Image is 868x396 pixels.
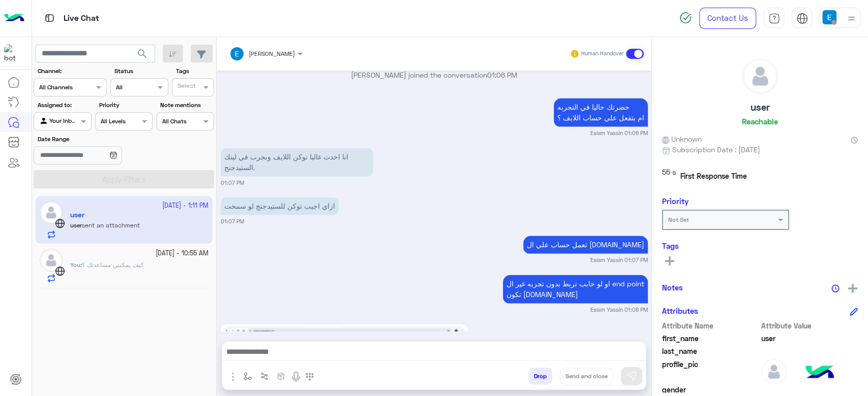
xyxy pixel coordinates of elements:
span: [PERSON_NAME] [249,50,295,57]
small: Eslam Yassin 01:06 PM [590,129,648,137]
img: userImage [822,10,836,24]
h6: Tags [662,241,858,250]
img: select flow [244,372,252,380]
small: 01:07 PM [221,179,244,187]
span: user [761,333,858,344]
h6: Priority [662,196,689,206]
label: Tags [176,67,213,76]
img: send message [626,371,637,381]
button: Send and close [560,368,613,385]
img: defaultAdmin.png [761,359,787,384]
p: 2/10/2025, 1:07 PM [523,236,648,253]
img: add [848,284,857,293]
small: Human Handover [581,50,624,58]
img: Trigger scenario [260,372,268,380]
span: profile_pic [662,359,759,382]
label: Note mentions [160,101,213,110]
button: search [130,45,155,67]
small: Eslam Yassin 01:07 PM [590,256,648,264]
span: search [136,48,148,60]
p: [PERSON_NAME] joined the conversation [221,70,648,80]
img: profile [845,12,858,25]
span: كيف يمكنني مساعدتك ؟ [82,261,144,269]
h6: Reachable [742,117,778,126]
span: Unknown [662,134,702,144]
img: defaultAdmin.png [743,59,777,93]
button: Trigger scenario [256,368,273,384]
label: Channel: [38,67,106,76]
span: Attribute Name [662,320,759,331]
label: Priority [99,101,152,110]
p: 2/10/2025, 1:06 PM [554,98,648,126]
img: 171468393613305 [4,44,22,62]
div: Select [176,81,196,93]
img: make a call [306,373,314,381]
small: Eslam Yassin 01:08 PM [590,306,648,314]
small: 01:07 PM [221,217,244,225]
label: Assigned to: [38,101,90,110]
b: Not Set [668,216,689,223]
button: select flow [240,368,256,384]
a: tab [764,8,784,29]
img: hulul-logo.png [802,355,837,391]
small: [DATE] - 10:55 AM [156,249,208,258]
img: WebChat [55,266,65,276]
p: 2/10/2025, 1:07 PM [221,197,339,215]
label: Status [114,67,167,76]
a: Contact Us [699,8,756,29]
span: First Response Time [680,171,747,181]
span: You [70,261,80,269]
h6: Attributes [662,306,698,315]
span: null [761,384,858,395]
button: Apply Filters [34,170,214,188]
img: tab [796,13,808,24]
span: first_name [662,333,759,344]
span: gender [662,384,759,395]
h5: user [751,102,770,113]
img: spinner [679,12,692,24]
img: send voice note [290,371,302,383]
button: create order [273,368,290,384]
img: create order [277,372,285,380]
img: defaultAdmin.png [40,249,63,272]
button: Drop [528,368,552,385]
span: Attribute Value [761,320,858,331]
span: last_name [662,346,759,356]
span: 55 s [662,167,676,185]
img: tab [768,13,780,24]
label: Date Range [38,135,152,144]
span: 01:06 PM [487,71,517,79]
b: : [70,261,82,269]
img: tab [43,12,56,24]
img: notes [831,284,840,292]
p: 2/10/2025, 1:08 PM [503,275,648,303]
span: Subscription Date : [DATE] [672,144,760,155]
img: send attachment [227,371,239,383]
img: Logo [4,8,24,29]
h6: Notes [662,283,683,292]
p: 2/10/2025, 1:07 PM [221,148,373,176]
p: Live Chat [64,12,99,25]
